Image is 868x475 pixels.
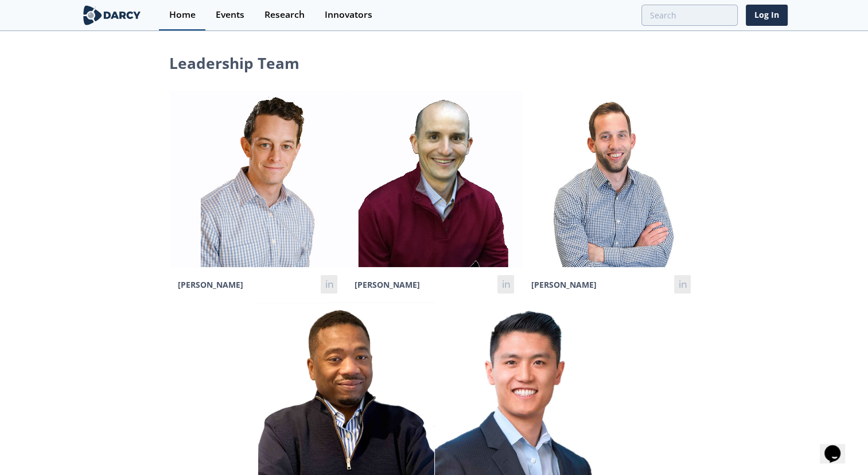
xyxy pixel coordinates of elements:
a: fusion-linkedin [321,275,337,294]
iframe: chat widget [820,429,857,464]
h1: Leadership Team [169,52,699,75]
img: Sam Long [170,91,346,267]
span: [PERSON_NAME] [355,279,420,290]
img: Lennart Huijbers [523,91,699,267]
div: Home [169,10,196,20]
img: logo-wide.svg [81,5,143,25]
div: Events [216,10,244,20]
div: Research [264,10,305,20]
span: [PERSON_NAME] [178,279,243,290]
a: fusion-linkedin [497,275,514,294]
div: Innovators [325,10,372,20]
a: fusion-linkedin [674,275,691,294]
a: Log In [746,5,788,26]
span: [PERSON_NAME] [531,279,596,290]
img: Phil Kantor [347,91,523,267]
input: Advanced Search [641,5,738,26]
